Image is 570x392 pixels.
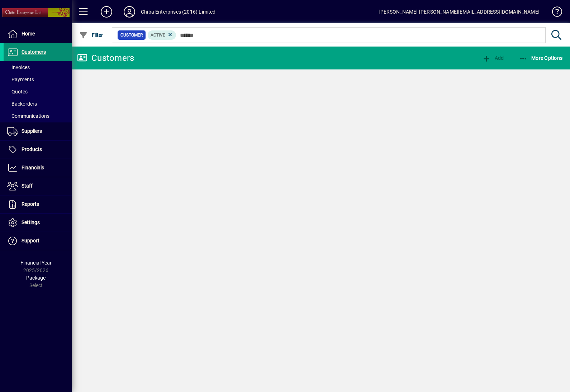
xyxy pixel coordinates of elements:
[4,214,72,232] a: Settings
[7,77,34,82] span: Payments
[4,195,72,213] a: Reports
[4,86,72,98] a: Quotes
[118,5,141,18] button: Profile
[120,32,143,39] span: Customer
[22,165,44,170] span: Financials
[141,6,216,18] div: Chiba Enterprises (2016) Limited
[79,32,103,38] span: Filter
[22,49,46,55] span: Customers
[517,52,565,64] button: More Options
[22,31,35,37] span: Home
[4,141,72,159] a: Products
[148,30,176,40] mat-chip: Activation Status: Active
[22,201,39,207] span: Reports
[4,232,72,250] a: Support
[22,146,42,152] span: Products
[95,5,118,18] button: Add
[379,6,540,18] div: [PERSON_NAME] [PERSON_NAME][EMAIL_ADDRESS][DOMAIN_NAME]
[4,25,72,43] a: Home
[4,110,72,122] a: Communications
[26,275,46,281] span: Package
[77,29,105,42] button: Filter
[480,52,505,64] button: Add
[4,177,72,195] a: Staff
[7,101,37,107] span: Backorders
[22,128,42,134] span: Suppliers
[22,183,33,189] span: Staff
[7,89,28,95] span: Quotes
[77,52,134,64] div: Customers
[4,122,72,140] a: Suppliers
[519,55,563,61] span: More Options
[547,1,561,25] a: Knowledge Base
[7,113,49,119] span: Communications
[4,61,72,73] a: Invoices
[4,73,72,86] a: Payments
[22,219,40,225] span: Settings
[482,55,504,61] span: Add
[7,64,30,70] span: Invoices
[22,238,39,243] span: Support
[20,260,52,266] span: Financial Year
[151,33,165,38] span: Active
[4,98,72,110] a: Backorders
[4,159,72,177] a: Financials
